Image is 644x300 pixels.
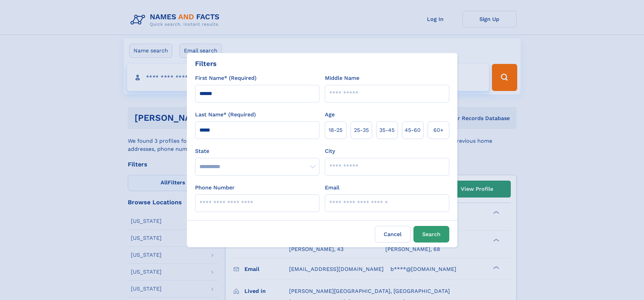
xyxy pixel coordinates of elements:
[325,111,335,119] label: Age
[195,59,217,69] div: Filters
[379,126,395,134] span: 35‑45
[433,126,444,134] span: 60+
[195,111,256,119] label: Last Name* (Required)
[329,126,342,134] span: 18‑25
[195,74,257,82] label: First Name* (Required)
[405,126,421,134] span: 45‑60
[195,147,319,155] label: State
[375,226,411,243] label: Cancel
[325,147,335,155] label: City
[413,226,449,243] button: Search
[354,126,369,134] span: 25‑35
[325,184,339,192] label: Email
[325,74,359,82] label: Middle Name
[195,184,235,192] label: Phone Number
